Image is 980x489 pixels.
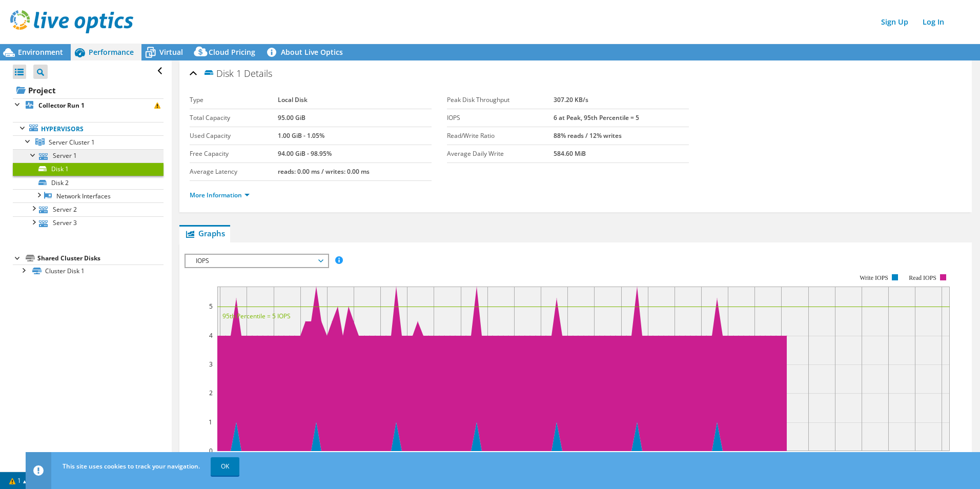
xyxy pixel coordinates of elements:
text: 4 [209,331,213,340]
span: Virtual [159,47,183,57]
b: 94.00 GiB - 98.95% [278,149,332,158]
a: Cluster Disk 1 [13,264,164,278]
b: 584.60 MiB [554,149,586,158]
text: 2 [209,389,213,397]
span: Server Cluster 1 [49,138,95,147]
label: Average Latency [190,167,278,177]
b: Collector Run 1 [38,101,85,110]
span: Cloud Pricing [209,47,255,57]
label: Read/Write Ratio [447,131,554,141]
span: IOPS [191,255,322,267]
b: 88% reads / 12% writes [554,131,622,140]
a: Project [13,82,164,98]
text: 95th Percentile = 5 IOPS [222,312,291,320]
a: Network Interfaces [13,189,164,202]
b: 6 at Peak, 95th Percentile = 5 [554,113,639,122]
img: live_optics_svg.svg [10,10,133,33]
a: 1 [2,474,34,487]
b: 95.00 GiB [278,113,305,122]
a: Sign Up [876,14,913,29]
a: Collector Run 1 [13,98,164,112]
text: 0 [209,446,213,455]
a: Hypervisors [13,122,164,135]
span: Disk 1 [203,67,241,79]
b: Local Disk [278,95,308,104]
a: More Information [190,191,250,199]
span: Performance [89,47,134,57]
span: This site uses cookies to track your navigation. [63,462,200,471]
text: Read IOPS [909,274,936,281]
label: Used Capacity [190,131,278,141]
label: Peak Disk Throughput [447,95,554,105]
label: Average Daily Write [447,149,554,159]
a: Disk 2 [13,176,164,189]
b: reads: 0.00 ms / writes: 0.00 ms [278,167,370,176]
label: Type [190,95,278,105]
label: IOPS [447,113,554,123]
text: 1 [209,418,212,426]
a: OK [211,457,239,476]
a: Log In [917,14,949,29]
span: Details [244,67,272,79]
a: Server 3 [13,216,164,230]
b: 1.00 GiB - 1.05% [278,131,324,140]
label: Free Capacity [190,149,278,159]
label: Total Capacity [190,113,278,123]
a: Server 2 [13,202,164,216]
text: 3 [209,360,213,369]
div: Shared Cluster Disks [37,252,164,264]
span: Environment [18,47,63,57]
a: Server 1 [13,149,164,162]
b: 307.20 KB/s [554,95,588,104]
a: Disk 1 [13,162,164,176]
text: Write IOPS [860,274,888,281]
a: About Live Optics [263,44,351,60]
span: Graphs [185,228,225,238]
text: 5 [209,302,213,311]
a: Server Cluster 1 [13,135,164,149]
